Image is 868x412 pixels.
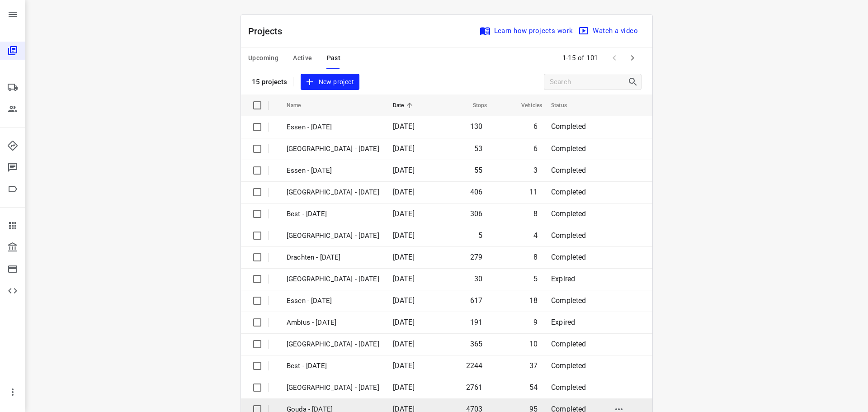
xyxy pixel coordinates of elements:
[559,48,602,68] span: 1-15 of 101
[287,296,379,306] p: Essen - Monday
[529,361,538,370] span: 37
[470,318,483,327] span: 191
[287,231,379,241] p: [GEOGRAPHIC_DATA] - [DATE]
[551,361,586,370] span: Completed
[529,340,538,348] span: 10
[478,231,482,240] span: 5
[551,166,586,175] span: Completed
[474,166,482,175] span: 55
[287,144,379,154] p: [GEOGRAPHIC_DATA] - [DATE]
[627,76,641,87] div: Search
[287,122,379,133] p: Essen - [DATE]
[301,74,359,90] button: New project
[470,340,483,348] span: 365
[551,253,586,261] span: Completed
[393,383,415,392] span: [DATE]
[393,209,415,218] span: [DATE]
[551,318,575,327] span: Expired
[287,100,313,111] span: Name
[466,361,483,370] span: 2244
[551,122,586,131] span: Completed
[470,209,483,218] span: 306
[533,209,538,218] span: 8
[551,231,586,240] span: Completed
[533,275,538,283] span: 5
[461,100,487,111] span: Stops
[287,361,379,371] p: Best - [DATE]
[470,188,483,196] span: 406
[466,383,483,392] span: 2761
[393,231,415,240] span: [DATE]
[287,383,379,393] p: [GEOGRAPHIC_DATA] - [DATE]
[605,49,623,67] span: Previous Page
[551,100,579,111] span: Status
[393,100,416,111] span: Date
[551,296,586,305] span: Completed
[293,52,312,64] span: Active
[393,296,415,305] span: [DATE]
[470,122,483,131] span: 130
[551,188,586,196] span: Completed
[474,144,482,153] span: 53
[474,275,482,283] span: 30
[529,296,538,305] span: 18
[533,231,538,240] span: 4
[470,253,483,261] span: 279
[551,383,586,392] span: Completed
[533,166,538,175] span: 3
[533,318,538,327] span: 9
[306,76,354,88] span: New project
[393,144,415,153] span: [DATE]
[393,188,415,196] span: [DATE]
[533,253,538,261] span: 8
[551,209,586,218] span: Completed
[393,122,415,131] span: [DATE]
[287,274,379,284] p: [GEOGRAPHIC_DATA] - [DATE]
[550,75,627,89] input: Search projects
[393,166,415,175] span: [DATE]
[509,100,542,111] span: Vehicles
[327,52,341,64] span: Past
[470,296,483,305] span: 617
[623,49,642,67] span: Next Page
[551,340,586,348] span: Completed
[393,253,415,261] span: [DATE]
[529,188,538,196] span: 11
[287,317,379,328] p: Ambius - [DATE]
[393,318,415,327] span: [DATE]
[287,339,379,350] p: [GEOGRAPHIC_DATA] - [DATE]
[551,275,575,283] span: Expired
[287,209,379,219] p: Best - [DATE]
[287,187,379,198] p: [GEOGRAPHIC_DATA] - [DATE]
[248,52,278,64] span: Upcoming
[533,144,538,153] span: 6
[393,361,415,370] span: [DATE]
[252,78,288,86] p: 15 projects
[248,24,290,38] p: Projects
[533,122,538,131] span: 6
[393,275,415,283] span: [DATE]
[529,383,538,392] span: 54
[551,144,586,153] span: Completed
[393,340,415,348] span: [DATE]
[287,252,379,263] p: Drachten - [DATE]
[287,166,379,176] p: Essen - Tuesday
